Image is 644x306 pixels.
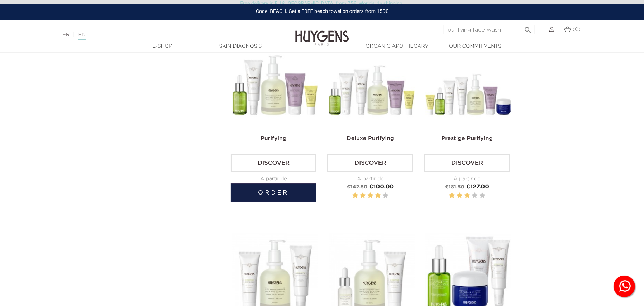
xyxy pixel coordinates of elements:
[347,185,368,190] span: €142.50
[327,154,413,172] a: Discover
[231,183,317,202] button: Order
[231,175,317,183] div: À partir de
[573,27,581,32] span: (0)
[442,136,493,142] a: Prestige Purifying
[329,43,415,129] img: Deluxe Purifying
[232,43,318,129] img: Purifying
[424,175,510,183] div: À partir de
[383,191,388,200] label: 5
[295,19,349,47] img: Huygens
[78,32,86,40] a: EN
[369,184,394,190] span: €100.00
[425,43,511,129] img: Prestige Purifying
[367,191,373,200] label: 3
[439,43,511,50] a: Our commitments
[261,136,287,142] a: Purifying
[231,154,317,172] a: Discover
[63,32,70,37] a: FR
[521,23,534,33] button: 
[424,154,510,172] a: Discover
[480,191,485,200] label: 5
[464,191,470,200] label: 3
[375,191,381,200] label: 4
[449,191,455,200] label: 1
[466,184,489,190] span: €127.00
[360,191,366,200] label: 2
[59,30,263,39] div: |
[352,191,358,200] label: 1
[524,24,532,32] i: 
[444,25,535,34] input: Search
[127,43,198,50] a: E-Shop
[472,191,477,200] label: 4
[205,43,276,50] a: Skin Diagnosis
[327,175,413,183] div: À partir de
[361,43,433,50] a: Organic Apothecary
[347,136,394,142] a: Deluxe Purifying
[445,185,464,190] span: €181.50
[457,191,462,200] label: 2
